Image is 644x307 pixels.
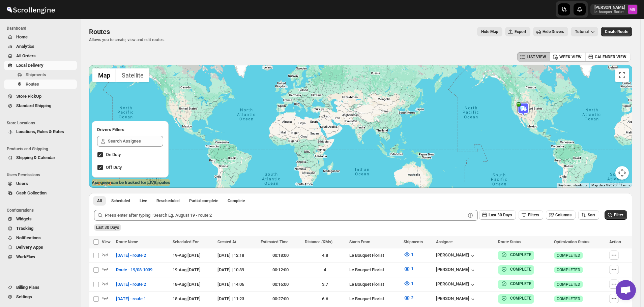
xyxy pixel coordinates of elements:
span: Dashboard [7,26,78,31]
a: Open chat [616,280,636,300]
button: Hide Drivers [533,27,568,36]
span: Route Name [116,240,138,244]
div: Le Bouquet Florist [349,296,400,302]
button: Home [4,32,77,42]
button: Route - 19/08-1039 [112,265,156,275]
span: Create Route [605,29,628,34]
button: 1 [400,278,417,289]
b: COMPLETE [510,281,531,286]
button: CALENDER VIEW [585,52,631,62]
div: 00:16:00 [261,281,301,288]
p: Allows you to create, view and edit routes. [89,37,165,42]
span: Standard Shipping [16,103,51,108]
span: [DATE] - route 1 [116,296,146,302]
span: Tutorial [575,29,589,34]
span: 2 [411,295,413,300]
span: Optimization Status [554,240,589,244]
span: COMPLETED [557,296,580,302]
button: Last 30 Days [479,210,516,220]
button: Notifications [4,233,77,243]
span: Last 30 Days [96,225,119,230]
span: 18-Aug | [DATE] [173,296,201,301]
span: Local Delivery [16,63,43,68]
button: Shipping & Calendar [4,153,77,162]
button: Settings [4,292,77,302]
span: Partial complete [189,198,218,204]
span: Products and Shipping [7,146,78,152]
p: le-bouquet-florist [594,10,625,14]
span: Home [16,34,28,39]
span: LIST VIEW [527,54,546,60]
div: [DATE] | 14:06 [217,281,256,288]
p: [PERSON_NAME] [594,5,625,10]
div: 4.8 [305,252,345,259]
button: [PERSON_NAME] [436,252,476,259]
button: Billing Plans [4,283,77,292]
span: Action [609,240,621,244]
span: Configurations [7,208,78,213]
button: User menu [590,4,638,15]
button: Sort [578,210,599,220]
span: 1 [411,252,413,257]
button: 1 [400,264,417,274]
div: 6.6 [305,296,345,302]
span: Notifications [16,235,41,240]
a: Open this area in Google Maps (opens a new window) [91,179,113,188]
span: Hide Drivers [543,29,564,34]
span: COMPLETED [557,282,580,287]
button: Routes [4,80,77,89]
span: View [102,240,111,244]
span: Routes [26,82,39,87]
span: Route Status [498,240,521,244]
span: Shipping & Calendar [16,155,55,160]
span: Tracking [16,226,33,231]
button: [PERSON_NAME] [436,281,476,288]
span: Store Locations [7,120,78,126]
span: Hide Map [481,29,498,34]
span: Widgets [16,216,32,221]
button: Tracking [4,224,77,233]
button: Toggle fullscreen view [615,68,629,82]
span: Complete [228,198,245,204]
button: WorkFlow [4,252,77,262]
div: [DATE] | 10:39 [217,267,256,273]
div: [DATE] | 12:18 [217,252,256,259]
span: Estimated Time [261,240,288,244]
span: Scheduled For [173,240,199,244]
span: Analytics [16,44,34,49]
span: All Orders [16,53,36,58]
span: Billing Plans [16,285,39,290]
span: Users Permissions [7,172,78,178]
a: Terms [621,183,630,187]
button: [DATE] - route 2 [112,279,150,290]
button: Filters [519,210,543,220]
button: Shipments [4,70,77,80]
button: Delivery Apps [4,243,77,252]
img: Google [91,179,113,188]
div: 00:18:00 [261,252,301,259]
button: COMPLETE [501,295,531,302]
span: 18-Aug | [DATE] [173,282,201,287]
button: Export [505,27,530,36]
button: Columns [546,210,576,220]
span: 1 [411,266,413,271]
span: Locations, Rules & Rates [16,129,64,134]
div: 00:12:00 [261,267,301,273]
button: Create Route [601,27,632,36]
button: Show satellite imagery [116,68,149,82]
span: [DATE] - route 2 [116,281,146,288]
span: WorkFlow [16,254,35,259]
b: COMPLETE [510,252,531,257]
text: MG [630,7,636,12]
span: On Duty [106,152,121,157]
button: WEEK VIEW [550,52,586,62]
button: Analytics [4,42,77,51]
span: Starts From [349,240,370,244]
button: Widgets [4,214,77,224]
span: Distance (KMs) [305,240,332,244]
span: Columns [555,213,572,217]
button: Map camera controls [615,166,629,180]
button: Tutorial [571,27,598,36]
span: Routes [89,28,110,36]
